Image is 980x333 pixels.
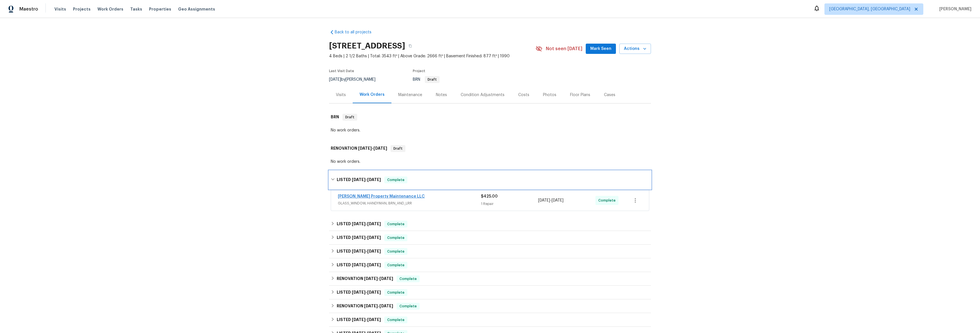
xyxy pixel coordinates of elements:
span: - [352,222,381,226]
span: Complete [397,303,419,309]
span: Last Visit Date [329,69,354,73]
h6: LISTED [337,176,381,183]
span: GLASS_WINDOW, HANDYMAN, BRN_AND_LRR [338,200,481,206]
h6: RENOVATION [337,275,393,282]
span: Complete [397,276,419,282]
span: [DATE] [373,146,387,150]
span: Complete [385,221,407,227]
span: Project [413,69,425,73]
span: [DATE] [379,277,393,281]
span: [PERSON_NAME] [937,6,971,12]
div: LISTED [DATE]-[DATE]Complete [329,313,651,327]
span: - [352,263,381,267]
div: Cases [604,92,615,98]
span: Work Orders [97,6,123,12]
div: LISTED [DATE]-[DATE]Complete [329,258,651,272]
span: - [538,198,563,203]
h6: BRN [331,114,339,121]
div: LISTED [DATE]-[DATE]Complete [329,171,651,189]
h6: RENOVATION [331,145,387,152]
span: - [352,290,381,294]
span: Visits [54,6,66,12]
span: - [364,277,393,281]
span: Mark Seen [590,45,611,52]
span: [DATE] [352,318,366,322]
div: LISTED [DATE]-[DATE]Complete [329,245,651,258]
div: by [PERSON_NAME] [329,76,382,83]
div: Floor Plans [570,92,590,98]
h6: LISTED [337,248,381,255]
span: Draft [343,114,357,120]
span: [DATE] [367,235,381,239]
span: Tasks [130,7,142,11]
div: LISTED [DATE]-[DATE]Complete [329,231,651,245]
span: [DATE] [352,290,366,294]
span: $425.00 [481,194,498,198]
span: - [352,235,381,239]
h6: LISTED [337,289,381,296]
span: Draft [425,78,439,81]
span: Complete [598,198,618,203]
div: No work orders. [331,159,649,165]
div: BRN Draft [329,108,651,126]
span: Complete [385,317,407,323]
span: [DATE] [329,78,341,82]
span: [DATE] [352,222,366,226]
span: [DATE] [364,277,378,281]
button: Mark Seen [586,44,616,54]
h6: LISTED [337,234,381,241]
h6: RENOVATION [337,303,393,310]
div: Maintenance [398,92,422,98]
div: Condition Adjustments [461,92,505,98]
span: [DATE] [352,249,366,253]
span: Not seen [DATE] [546,46,582,52]
a: [PERSON_NAME] Property Maintenance LLC [338,194,425,198]
span: Geo Assignments [178,6,215,12]
span: [DATE] [367,318,381,322]
span: 4 Beds | 2 1/2 Baths | Total: 3543 ft² | Above Grade: 2666 ft² | Basement Finished: 877 ft² | 1990 [329,53,536,59]
span: Maestro [19,6,38,12]
span: [DATE] [552,198,563,202]
div: 1 Repair [481,201,538,207]
span: Projects [73,6,91,12]
div: Photos [543,92,556,98]
span: [DATE] [364,304,378,308]
div: RENOVATION [DATE]-[DATE]Complete [329,272,651,286]
button: Actions [619,44,651,54]
div: No work orders. [331,127,649,133]
span: [DATE] [379,304,393,308]
span: Complete [385,177,407,183]
span: [DATE] [538,198,550,202]
span: [DATE] [367,290,381,294]
h6: LISTED [337,316,381,323]
h6: LISTED [337,221,381,228]
span: Complete [385,249,407,254]
h2: [STREET_ADDRESS] [329,43,405,49]
span: [DATE] [367,263,381,267]
div: Notes [436,92,447,98]
div: LISTED [DATE]-[DATE]Complete [329,286,651,299]
span: [DATE] [367,249,381,253]
span: - [358,146,387,150]
span: Draft [391,146,405,151]
div: LISTED [DATE]-[DATE]Complete [329,217,651,231]
div: Visits [336,92,346,98]
span: Complete [385,235,407,241]
div: Work Orders [360,92,385,98]
h6: LISTED [337,262,381,269]
span: Properties [149,6,171,12]
span: - [364,304,393,308]
span: - [352,178,381,182]
div: RENOVATION [DATE]-[DATE]Complete [329,299,651,313]
span: [DATE] [358,146,372,150]
span: [DATE] [352,178,366,182]
span: [DATE] [352,235,366,239]
button: Copy Address [405,41,415,51]
span: [DATE] [352,263,366,267]
span: [DATE] [367,222,381,226]
span: BRN [413,78,440,82]
a: Back to all projects [329,29,384,35]
span: [DATE] [367,178,381,182]
div: Costs [518,92,529,98]
span: - [352,249,381,253]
